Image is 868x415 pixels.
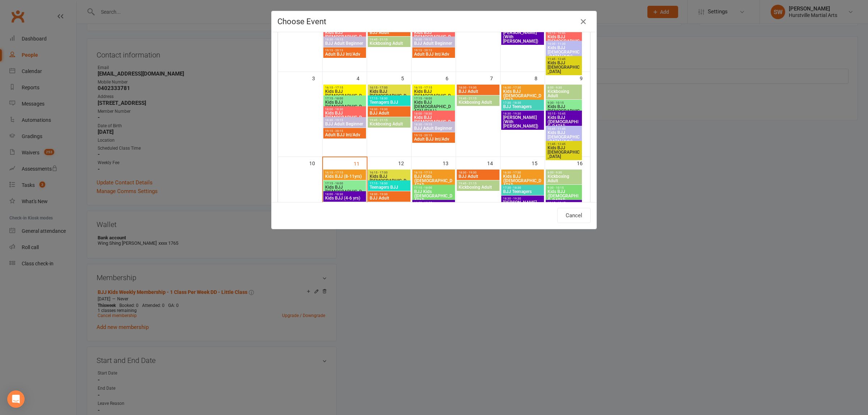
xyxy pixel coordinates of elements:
button: Close [578,16,589,27]
span: Kids BJJ [DEMOGRAPHIC_DATA] [547,104,580,117]
span: 19:15 - 20:15 [325,49,365,52]
div: 12 [398,157,411,169]
div: Open Intercom Messenger [7,390,25,408]
span: 18:30 - 19:30 [458,86,498,89]
span: Kickboxing Adult [458,185,498,189]
span: 10:15 - 10:45 [547,201,580,205]
span: 16:15 - 17:15 [414,86,454,89]
span: 17:15 - 18:00 [325,182,365,185]
span: BJJ Adult Beginner [325,41,365,46]
span: 9:30 - 10:15 [547,186,580,189]
span: 10:15 - 10:45 [547,112,580,115]
span: Kids BJJ [DEMOGRAPHIC_DATA] [369,174,409,187]
span: 11:45 - 12:45 [547,142,580,146]
span: BJJ Adult [369,111,409,115]
span: [PERSON_NAME] (With [PERSON_NAME]) [503,115,542,128]
span: Kids BJJ [DEMOGRAPHIC_DATA] [325,185,365,198]
span: 8:00 - 9:30 [547,171,580,174]
span: 16:30 - 17:30 [503,171,542,174]
div: 6 [446,72,456,84]
span: BJJ Kids ([DEMOGRAPHIC_DATA]) [414,189,454,202]
span: 16:15 - 17:00 [369,86,409,89]
span: Kids BJJ ([DEMOGRAPHIC_DATA]) [547,115,580,128]
span: [PERSON_NAME] (With [PERSON_NAME]) [503,30,542,43]
div: 5 [401,72,411,84]
span: 17:30 - 18:30 [503,186,542,189]
span: Adult BJJ Int/Adv [325,133,365,137]
span: 19:15 - 20:15 [414,134,454,137]
span: 18:30 - 19:15 [414,123,454,126]
span: 10:45 - 11:45 [547,127,580,131]
span: 19:15 - 20:15 [414,49,454,52]
div: 9 [580,72,590,84]
span: 17:15 - 18:00 [414,97,454,100]
span: BJJ Adult Beginner [414,41,454,46]
span: Kids BJJ [DEMOGRAPHIC_DATA] [414,115,454,128]
span: 18:00 - 18:30 [414,201,454,205]
span: BJJ Teenagers [503,189,542,194]
div: 4 [357,72,367,84]
span: Kids BJJ [DEMOGRAPHIC_DATA] [325,89,365,102]
div: 11 [354,157,367,169]
span: Adult BJJ Int/Adv [325,52,365,56]
span: BJJ Adult Beginner [325,122,365,126]
span: 18:00 - 18:30 [325,193,365,196]
span: 19:45 - 21:15 [458,182,498,185]
span: Kids BJJ [DEMOGRAPHIC_DATA] [547,61,580,74]
span: Kids BJJ [DEMOGRAPHIC_DATA] [325,111,365,124]
span: 10:15 - 10:45 [547,31,580,35]
span: Kickboxing Adult [458,100,498,104]
div: 8 [535,72,545,84]
span: 18:30 - 19:15 [414,38,454,41]
span: 19:15 - 20:15 [325,129,365,133]
span: 18:30 - 19:15 [325,119,365,122]
span: BJJ Adult [458,174,498,179]
span: Kids BJJ [DEMOGRAPHIC_DATA] (Adv) [547,131,580,144]
span: 16:15 - 17:15 [325,86,365,89]
span: Kids BJJ [DEMOGRAPHIC_DATA] [325,100,365,113]
span: Kids BJJ ([DEMOGRAPHIC_DATA]) [503,89,542,102]
span: Kids BJJ (8-11yrs) [325,174,365,179]
h4: Choose Event [277,17,591,26]
div: 3 [312,72,322,84]
span: Teenagers BJJ [369,100,409,104]
span: 11:45 - 12:45 [547,57,580,61]
span: BJJ Adult [458,89,498,94]
span: Kids BJJ [DEMOGRAPHIC_DATA] (Adv) [547,46,580,59]
button: Cancel [557,208,591,223]
span: 18:30 - 19:30 [458,171,498,174]
span: 16:15 - 17:15 [414,171,454,174]
div: 16 [577,157,590,169]
span: 10:30 - 11:30 [547,42,580,46]
span: 16:15 - 17:15 [325,171,365,174]
span: 18:30 - 19:30 [503,112,542,115]
span: BJJ Adult Beginner [414,126,454,131]
span: Kids BJJ ([DEMOGRAPHIC_DATA]) [503,174,542,187]
span: Kids BJJ (4-6 yrs) [325,196,365,200]
span: 18:30 - 19:30 [369,108,409,111]
span: 19:45 - 21:15 [369,119,409,122]
div: 14 [487,157,500,169]
span: 19:45 - 21:15 [369,38,409,41]
span: 18:00 - 18:30 [325,108,365,111]
span: BJJ Adult [369,196,409,200]
span: 17:30 - 18:30 [503,101,542,104]
span: 19:45 - 21:15 [458,97,498,100]
div: 15 [532,157,545,169]
span: Kickboxing Adult [547,174,580,183]
span: Kickboxing Adult [547,89,580,98]
span: 16:15 - 17:00 [369,171,409,174]
span: Kickboxing Adult [369,41,409,46]
span: Kickboxing Adult [369,122,409,126]
span: BJJ Teenagers [503,104,542,109]
span: 18:30 - 19:30 [369,193,409,196]
span: Adult BJJ Int/Adv [414,52,454,56]
span: 17:15 - 18:00 [414,186,454,189]
span: Kids BJJ [DEMOGRAPHIC_DATA] [547,146,580,159]
span: 18:00 - 18:30 [414,112,454,115]
span: BJJ Adult [369,30,409,35]
span: BJJ Kids ([DEMOGRAPHIC_DATA]) [414,174,454,187]
span: 18:30 - 19:30 [503,197,542,200]
span: Teenagers BJJ [369,185,409,189]
div: 7 [490,72,500,84]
